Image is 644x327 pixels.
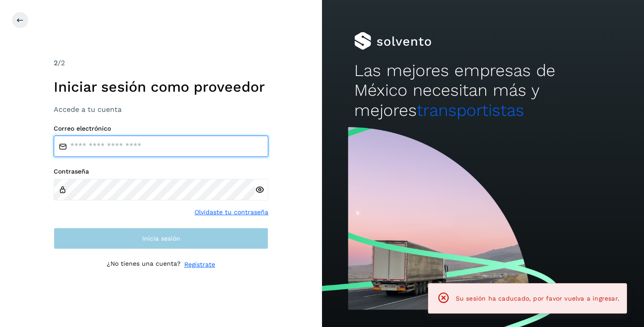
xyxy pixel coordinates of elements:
span: Inicia sesión [142,235,180,242]
span: Su sesión ha caducado, por favor vuelva a ingresar. [456,295,619,302]
a: Regístrate [184,260,215,269]
h1: Iniciar sesión como proveedor [54,78,268,95]
button: Inicia sesión [54,228,268,249]
h2: Las mejores empresas de México necesitan más y mejores [354,61,612,120]
span: 2 [54,59,58,67]
a: Olvidaste tu contraseña [195,208,268,217]
div: /2 [54,58,268,68]
h3: Accede a tu cuenta [54,105,268,114]
label: Contraseña [54,168,268,175]
span: transportistas [417,101,524,120]
p: ¿No tienes una cuenta? [107,260,181,269]
label: Correo electrónico [54,125,268,132]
